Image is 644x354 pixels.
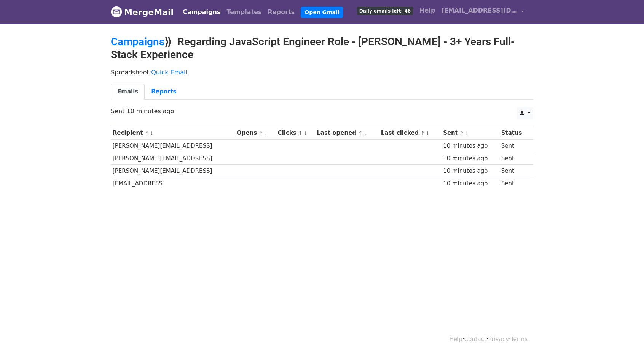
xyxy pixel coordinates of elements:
p: Spreadsheet: [111,68,533,76]
td: Sent [499,177,529,190]
span: Daily emails left: 46 [357,7,413,15]
td: [PERSON_NAME][EMAIL_ADDRESS] [111,139,235,152]
th: Opens [235,127,276,139]
th: Last clicked [379,127,441,139]
a: ↓ [150,130,154,136]
a: Open Gmail [301,7,343,18]
td: [PERSON_NAME][EMAIL_ADDRESS] [111,164,235,177]
th: Sent [441,127,499,139]
a: Help [450,336,462,343]
div: 10 minutes ago [443,142,497,150]
th: Status [499,127,529,139]
a: Contact [464,336,486,343]
img: MergeMail logo [111,6,122,17]
td: [EMAIL_ADDRESS] [111,177,235,190]
td: [PERSON_NAME][EMAIL_ADDRESS] [111,152,235,164]
th: Last opened [315,127,379,139]
a: Help [416,3,438,18]
a: Campaigns [111,35,164,48]
a: Templates [223,5,265,20]
a: Reports [265,5,298,20]
a: Terms [511,336,528,343]
a: ↓ [465,130,469,136]
a: ↑ [460,130,464,136]
a: [EMAIL_ADDRESS][DOMAIN_NAME] [438,3,527,21]
a: MergeMail [111,4,174,20]
a: Daily emails left: 46 [354,3,416,18]
a: ↑ [259,130,263,136]
p: Sent 10 minutes ago [111,107,533,115]
a: Reports [145,84,183,100]
a: ↓ [426,130,430,136]
h2: ⟫ Regarding JavaScript Engineer Role - [PERSON_NAME] - 3+ Years Full-Stack Experience [111,35,533,61]
a: Campaigns [180,5,223,20]
div: 10 minutes ago [443,179,497,188]
div: 10 minutes ago [443,167,497,175]
th: Clicks [276,127,315,139]
a: Quick Email [151,69,187,76]
a: ↑ [358,130,362,136]
a: ↑ [421,130,425,136]
a: Privacy [488,336,509,343]
td: Sent [499,139,529,152]
th: Recipient [111,127,235,139]
a: ↓ [303,130,308,136]
td: Sent [499,152,529,164]
td: Sent [499,164,529,177]
a: ↑ [298,130,303,136]
a: ↓ [363,130,367,136]
span: [EMAIL_ADDRESS][DOMAIN_NAME] [441,6,517,15]
a: ↓ [264,130,268,136]
div: 10 minutes ago [443,154,497,163]
a: ↑ [145,130,149,136]
a: Emails [111,84,145,100]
